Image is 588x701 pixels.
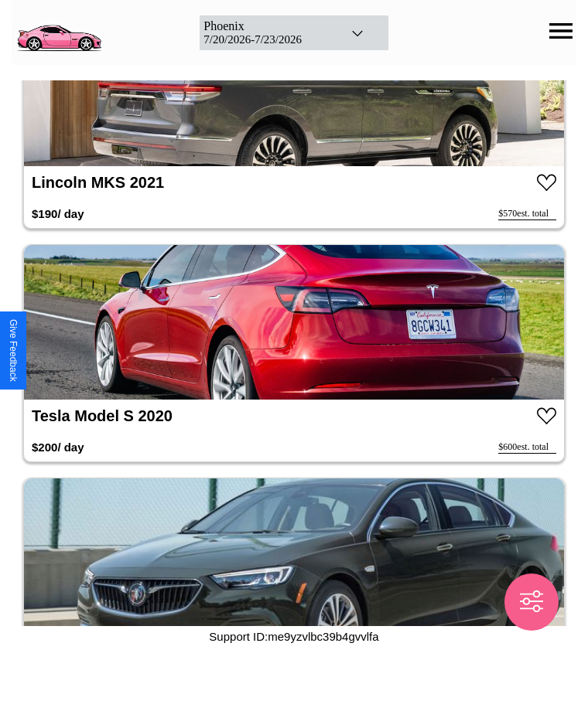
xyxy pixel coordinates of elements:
p: Support ID: me9yzvlbc39b4gvvlfa [209,626,378,647]
a: Tesla Model S 2020 [32,407,173,424]
div: 7 / 20 / 2026 - 7 / 23 / 2026 [203,33,330,46]
div: Phoenix [203,19,330,33]
div: $ 570 est. total [498,208,556,220]
a: Lincoln MKS 2021 [32,174,164,191]
h3: $ 200 / day [32,433,84,461]
div: $ 600 est. total [498,441,556,454]
h3: $ 190 / day [32,199,84,228]
img: logo [12,8,106,54]
div: Give Feedback [8,319,19,382]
